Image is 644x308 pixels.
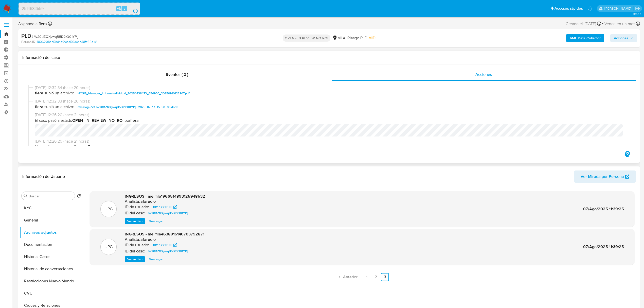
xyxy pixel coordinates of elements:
b: flera [130,117,139,123]
p: emmanuel.vitiello@mercadolibre.com [604,6,633,11]
span: Accesos rápidos [554,6,583,11]
button: Volver al orden por defecto [77,194,81,199]
b: OPEN_IN_REVIEW_NO_ROI [72,117,123,123]
b: AML Data Collector [570,34,601,42]
button: Descargar [146,218,165,224]
span: El caso fue asignado a por [35,144,628,149]
button: Buscar [24,194,28,198]
p: ID del caso: [125,211,145,216]
p: ID del caso: [125,249,145,254]
span: INGRESOS - melifile4638915140703792871 [125,231,204,237]
p: OPEN - IN REVIEW NO ROI [283,35,330,42]
span: [DATE] 12:32:34 (hace 20 horas) [35,85,628,91]
a: 1915566858 [150,204,180,210]
span: 1915566858 [153,204,171,210]
span: [DATE] 12:32:33 (hace 20 horas) [35,98,628,104]
button: KYC [20,202,83,214]
input: Buscar usuario o caso... [19,5,140,12]
span: Riesgo PLD: [347,35,375,41]
span: Descargar [149,257,163,262]
span: Anterior [343,275,357,279]
span: Eventos ( 2 ) [166,72,188,77]
a: IW20t1ZQXywqB5D2YJ01YPIj [146,210,190,216]
b: Person ID [21,40,35,44]
p: ID de usuario: [125,204,149,210]
span: MID [368,35,375,41]
button: search-icon [128,5,138,12]
button: AML Data Collector [566,34,604,42]
a: Anterior [335,273,360,281]
button: NOSIS_Manager_InformeIndividual_20254438473_654930_20250910122907.pdf [75,90,192,96]
button: Descargar [146,256,165,262]
button: Historial de conversaciones [20,263,83,275]
span: Vence en un mes [604,21,635,27]
span: Acciones [475,72,492,77]
p: .JPG [104,206,113,212]
h1: Información del caso [22,55,636,60]
span: Descargar [149,219,163,224]
a: Salir [635,6,640,11]
span: 07/Ago/2025 11:39:25 [583,244,624,250]
span: Alt [117,6,121,11]
span: [DATE] 12:26:20 (hace 21 horas) [35,139,628,144]
span: s [124,6,125,11]
p: Analista: [125,199,140,204]
span: # IW20t1ZQXywqB5D2YJ01YPIj [31,34,78,39]
b: PLD [21,32,31,40]
span: subió un archivo: [44,90,74,96]
p: ID de usuario: [125,243,149,248]
span: Ver Mirada por Persona [581,170,624,183]
a: IW20t1ZQXywqB5D2YJ01YPIj [146,248,190,254]
button: Ver archivo [125,218,145,224]
a: Ir a la página 1 [363,273,371,281]
button: Restricciones Nuevo Mundo [20,275,83,287]
a: 4806208ab5bd4a9fcaa56aaad38fa62a [36,40,97,44]
button: Ver archivo [125,256,145,262]
h6: afaruolo [140,237,156,242]
span: [DATE] 12:26:20 (hace 21 horas) [35,112,628,118]
span: Ver archivo [127,219,142,224]
b: flera [35,104,43,110]
button: Ver Mirada por Persona [574,170,636,183]
button: Caselog - V3 IW20t1ZQXywqB5D2YJ01YPIj_2025_07_17_15_50_09.docx [75,104,180,110]
span: IW20t1ZQXywqB5D2YJ01YPIj [148,248,188,254]
a: Ir a la página 2 [372,273,380,281]
button: Historial Casos [20,251,83,263]
button: CVU [20,287,83,299]
button: Archivos adjuntos [20,226,83,238]
span: subió un archivo: [44,104,74,110]
button: General [20,214,83,226]
span: El caso pasó a estado por [35,118,628,123]
span: Asignado a [18,21,47,27]
span: - [602,20,603,27]
span: Acciones [614,34,628,42]
h1: Información de Usuario [22,174,65,179]
p: Analista: [125,237,140,242]
b: flera [74,144,82,149]
span: IW20t1ZQXywqB5D2YJ01YPIj [148,210,188,216]
button: Acciones [610,34,637,42]
p: .JPG [104,244,113,250]
h6: afaruolo [140,199,156,204]
span: 1915566858 [153,242,171,248]
nav: Paginación [90,273,635,281]
span: INGRESOS - melifile1966514893125948532 [125,193,205,199]
span: Caselog - V3 IW20t1ZQXywqB5D2YJ01YPIj_2025_07_17_15_50_09.docx [78,104,178,110]
a: Ir a la página 3 [381,273,389,281]
div: MLA [332,35,345,41]
b: flera [38,21,47,27]
button: Documentación [20,238,83,251]
b: flera [35,90,43,96]
div: Creado el: [DATE] [566,20,601,27]
a: Notificaciones [588,6,592,11]
input: Buscar [29,194,73,198]
span: Ver archivo [127,257,142,262]
a: 1915566858 [150,242,180,248]
span: NOSIS_Manager_InformeIndividual_20254438473_654930_20250910122907.pdf [78,90,190,96]
span: 07/Ago/2025 11:39:25 [583,206,624,212]
b: flera [88,144,96,149]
